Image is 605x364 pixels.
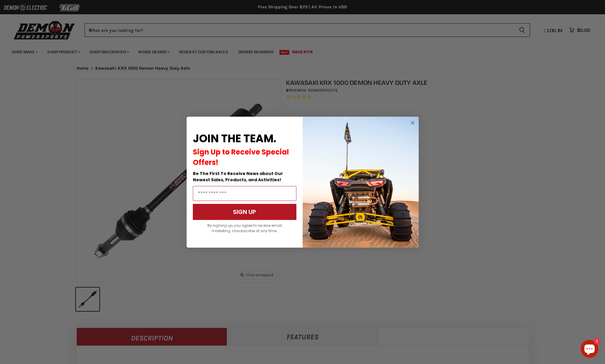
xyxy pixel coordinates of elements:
inbox-online-store-chat: Shopify online store chat [579,340,600,359]
button: SIGN UP [193,204,296,220]
span: Sign Up to Receive Special Offers! [193,147,289,167]
span: JOIN THE TEAM. [193,131,276,146]
span: By signing up, you agree to receive email marketing. Unsubscribe at any time. [207,223,282,233]
button: Close dialog [409,119,416,126]
img: a9095488-b6e7-41ba-879d-588abfab540b.jpeg [303,117,419,248]
input: Email Address [193,186,296,201]
span: Be The First To Receive News about Our Newest Sales, Products, and Activities! [193,171,283,183]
